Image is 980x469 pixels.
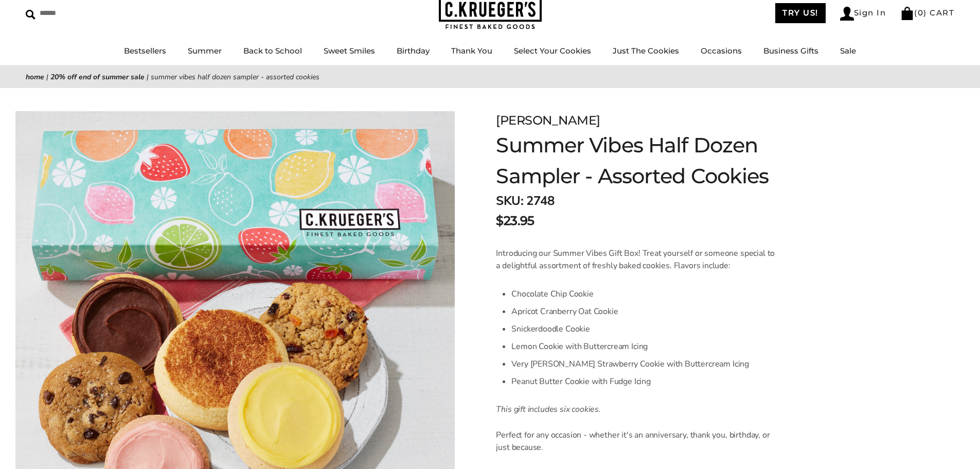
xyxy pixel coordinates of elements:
[147,72,149,82] span: |
[840,7,854,21] img: Account
[763,46,818,56] a: Business Gifts
[496,404,601,415] em: This gift includes six cookies.
[511,303,777,320] li: Apricot Cranberry Oat Cookie
[511,285,777,303] li: Chocolate Chip Cookie
[514,46,591,56] a: Select Your Cookies
[613,46,679,56] a: Just The Cookies
[243,46,302,56] a: Back to School
[701,46,742,56] a: Occasions
[900,8,954,18] a: (0) CART
[900,7,914,20] img: Bag
[26,72,44,82] a: Home
[50,72,145,82] a: 20% OFF End of Summer Sale
[151,72,319,82] span: Summer Vibes Half Dozen Sampler - Assorted Cookies
[26,10,35,20] img: Search
[511,320,777,338] li: Snickerdoodle Cookie
[26,5,148,21] input: Search
[511,338,777,355] li: Lemon Cookie with Buttercream Icing
[8,430,106,461] iframe: Sign Up via Text for Offers
[511,355,777,373] li: Very [PERSON_NAME] Strawberry Cookie with Buttercream Icing
[918,8,924,18] span: 0
[840,7,886,21] a: Sign In
[451,46,492,56] a: Thank You
[496,193,523,209] strong: SKU:
[511,373,777,390] li: Peanut Butter Cookie with Fudge Icing
[46,72,48,82] span: |
[840,46,856,56] a: Sale
[496,130,824,192] h1: Summer Vibes Half Dozen Sampler - Assorted Cookies
[397,46,430,56] a: Birthday
[775,3,826,23] a: TRY US!
[124,46,166,56] a: Bestsellers
[496,212,534,230] span: $23.95
[324,46,375,56] a: Sweet Smiles
[496,429,777,454] p: Perfect for any occasion - whether it's an anniversary, thank you, birthday, or just because.
[188,46,222,56] a: Summer
[496,247,777,272] p: Introducing our Summer Vibes Gift Box! Treat yourself or someone special to a delightful assortme...
[26,71,954,83] nav: breadcrumbs
[526,193,554,209] span: 2748
[496,111,824,130] div: [PERSON_NAME]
